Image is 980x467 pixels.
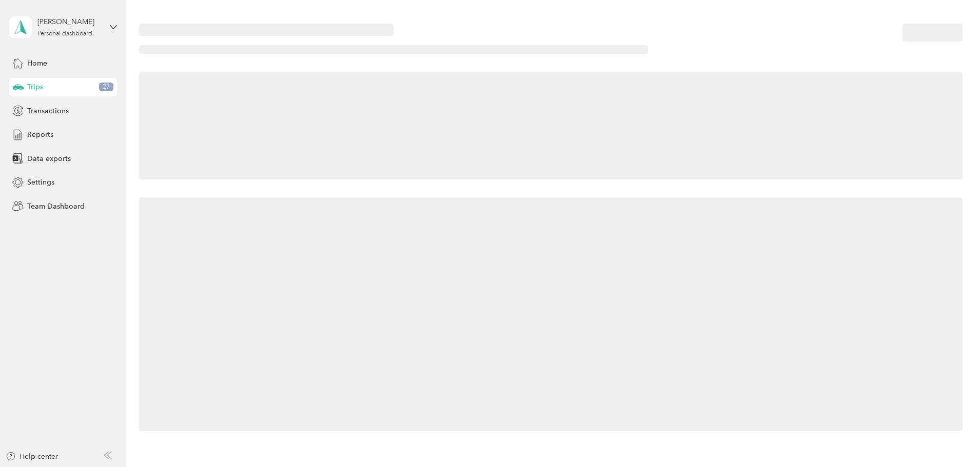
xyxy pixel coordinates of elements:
[27,177,54,188] span: Settings
[37,16,102,27] div: [PERSON_NAME]
[27,153,71,164] span: Data exports
[6,451,58,462] button: Help center
[37,31,92,37] div: Personal dashboard
[27,201,85,212] span: Team Dashboard
[27,58,47,69] span: Home
[27,129,53,140] span: Reports
[923,410,980,467] iframe: Everlance-gr Chat Button Frame
[27,106,69,116] span: Transactions
[99,83,113,92] span: 27
[27,82,43,92] span: Trips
